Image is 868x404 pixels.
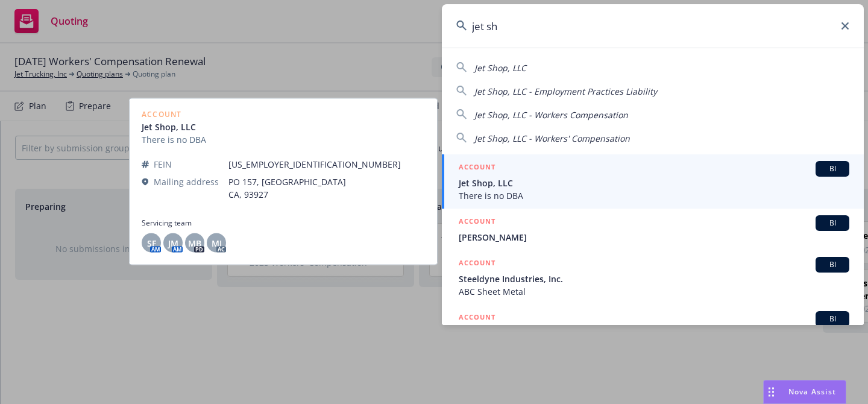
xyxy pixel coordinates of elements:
[459,311,495,326] h5: ACCOUNT
[820,314,844,324] span: BI
[459,177,849,189] span: Jet Shop, LLC
[474,86,657,97] span: Jet Shop, LLC - Employment Practices Liability
[763,380,846,404] button: Nova Assist
[459,215,495,230] h5: ACCOUNT
[474,109,628,121] span: Jet Shop, LLC - Workers Compensation
[459,231,849,244] span: [PERSON_NAME]
[442,4,864,48] input: Search...
[459,285,849,298] span: ABC Sheet Metal
[442,250,864,305] a: ACCOUNTBISteeldyne Industries, Inc.ABC Sheet Metal
[459,161,495,175] h5: ACCOUNT
[788,387,836,397] span: Nova Assist
[820,163,844,174] span: BI
[459,257,495,271] h5: ACCOUNT
[459,273,849,285] span: Steeldyne Industries, Inc.
[820,218,844,229] span: BI
[474,133,630,144] span: Jet Shop, LLC - Workers' Compensation
[764,380,779,403] div: Drag to move
[442,209,864,250] a: ACCOUNTBI[PERSON_NAME]
[442,305,864,346] a: ACCOUNTBI
[442,154,864,209] a: ACCOUNTBIJet Shop, LLCThere is no DBA
[820,259,844,270] span: BI
[474,62,526,74] span: Jet Shop, LLC
[459,189,849,202] span: There is no DBA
